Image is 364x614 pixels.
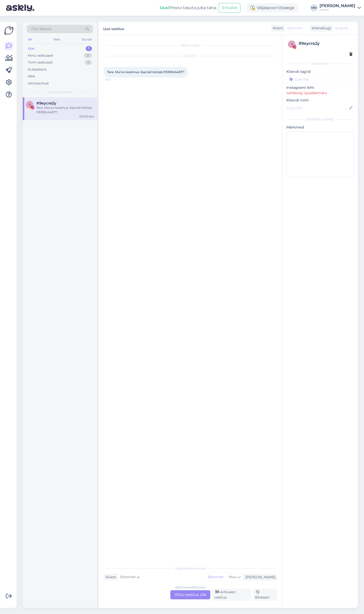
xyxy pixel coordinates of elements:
div: 31 [84,53,92,58]
div: Vestlus algas [104,43,277,48]
span: 9 [29,103,31,107]
p: Märkmed [286,125,354,130]
span: 8:24 [105,78,124,81]
div: 0 [85,60,92,65]
div: 1 [86,46,92,51]
div: Kliendi info [286,61,354,66]
span: Tere. Mul on küsimus. Kas teil töötab PEREKAART? [107,70,185,74]
div: Väljaspool tööaega [246,3,298,12]
div: Estonian [206,573,226,581]
div: Tiimi vestlused [28,60,53,65]
a: [PERSON_NAME]Lenne [320,4,361,12]
div: Uus [28,46,34,51]
div: Valige keel ja vastake [104,566,277,571]
div: Arhiveeri vestlus [212,589,251,601]
div: Klient [271,26,283,31]
input: Lisa tag [286,75,354,83]
p: Kliendi nimi [286,98,354,103]
button: Emailid [219,3,240,13]
div: Minu vestlused [28,53,53,58]
div: Arhiveeritud [28,81,49,86]
span: English [335,26,349,31]
div: Lenne [320,8,355,12]
p: Kliendi tag'id [286,69,354,74]
div: Tere. Mul on küsimus. Kas teil töötab PEREKAART? [36,105,94,115]
div: [PERSON_NAME] [286,117,354,122]
div: All [27,36,33,43]
div: [DATE] 8:24 [79,115,94,118]
div: [PERSON_NAME] [320,4,355,8]
img: Askly Logo [4,26,14,35]
div: Socials [81,36,93,43]
span: Otsi kliente [31,26,52,32]
div: Estonian to Estonian [175,585,206,590]
div: Klienditugi [310,26,331,31]
div: [DATE] [104,54,277,58]
span: 9 [291,42,293,46]
div: Kõik [28,74,35,79]
span: Estonian [287,26,303,31]
input: Lisa nimi [287,105,348,111]
div: MM [310,4,317,11]
p: Lehekülg ligipääsmatu [286,90,354,96]
p: Instagrami leht [286,85,354,90]
div: Võta vestlus üle [170,590,210,599]
div: Klient [104,575,116,580]
span: Muu [229,575,237,579]
div: Web [52,36,61,43]
span: Estonian [120,574,136,580]
label: Uus vestlus [103,25,124,32]
span: #9eycra2y [36,101,56,105]
div: AI Assistent [28,67,47,72]
div: Proovi tasuta juba täna: [160,5,217,11]
b: Uus! [160,5,169,10]
div: # 9eycra2y [299,40,352,47]
div: Blokeeri [253,589,277,601]
span: Uued vestlused [48,90,72,94]
div: [PERSON_NAME] [243,575,276,580]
